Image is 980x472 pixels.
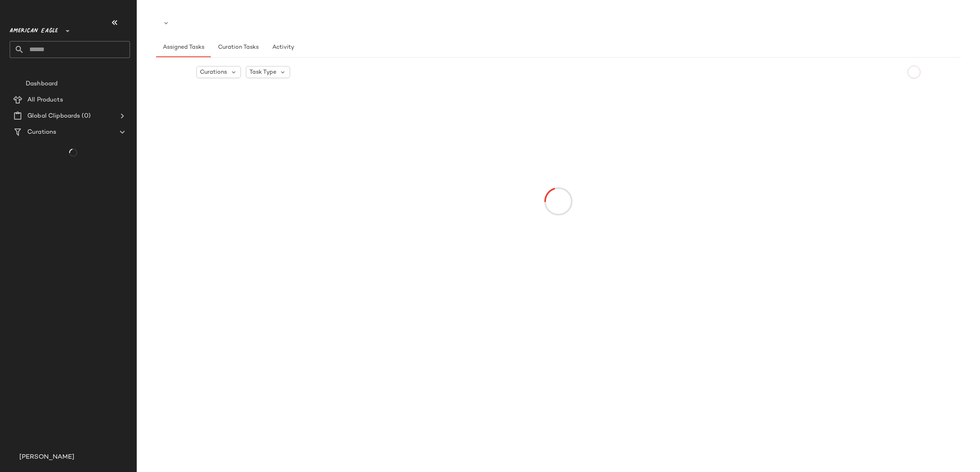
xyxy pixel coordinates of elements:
[19,453,74,462] span: [PERSON_NAME]
[200,68,227,77] span: Curations
[217,44,258,51] span: Curation Tasks
[27,95,63,105] span: All Products
[249,68,276,77] span: Task Type
[27,128,56,137] span: Curations
[10,22,58,36] span: American Eagle
[27,112,80,121] span: Global Clipboards
[272,44,294,51] span: Activity
[163,44,204,51] span: Assigned Tasks
[80,112,90,121] span: (0)
[26,79,58,89] span: Dashboard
